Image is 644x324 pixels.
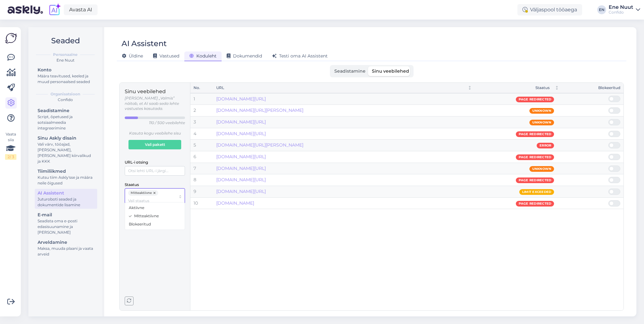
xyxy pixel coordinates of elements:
[5,131,16,160] div: Vaata siia
[540,143,551,148] span: Error
[194,177,196,183] span: 8
[194,142,196,148] span: 5
[122,53,143,59] span: Üldine
[216,189,266,194] a: [DOMAIN_NAME][URL]
[216,142,303,148] a: [DOMAIN_NAME][URL][PERSON_NAME]
[125,96,185,111] p: [PERSON_NAME] „Valmis” näitab, et AI saab seda lehte vastustes kasutada.
[216,177,266,183] a: [DOMAIN_NAME][URL]
[33,57,97,63] div: Ene Nuut
[5,32,17,44] img: Askly Logo
[519,155,552,160] span: Page Redirected
[38,175,94,186] div: Kutsu tiim Askly'sse ja määra neile õigused
[372,68,409,74] span: Sinu veebilehed
[194,119,196,125] span: 3
[134,213,159,219] span: Mitteaktiivne
[213,83,475,93] th: URLNot sorted
[153,53,179,59] span: Vastused
[125,297,134,305] button: Reload pages
[216,165,266,171] a: [DOMAIN_NAME][URL]
[194,165,196,171] span: 7
[478,85,550,91] div: Staatus
[48,3,61,16] img: explore-ai
[33,97,97,103] div: Confido
[128,140,181,149] a: Vali pakett
[122,38,167,50] div: AI Assistent
[532,108,552,113] span: Unknown
[53,52,78,57] b: Personaalne
[519,97,552,102] span: Page Redirected
[38,196,94,208] div: Juturoboti seaded ja dokumentide lisamine
[125,166,185,176] input: Otsi lehti URL-i järgi...
[35,167,97,187] a: TiimiliikmedKutsu tiim Askly'sse ja määra neile õigused
[227,53,262,59] span: Dokumendid
[216,131,266,136] a: [DOMAIN_NAME][URL]
[5,154,16,160] div: 2 / 3
[475,83,563,93] th: StaatusNot sorted
[522,189,552,195] span: Limit Exceeded
[272,53,328,59] span: Testi oma AI Assistent
[194,154,196,159] span: 6
[597,5,606,14] div: EN
[125,131,185,136] p: Kasuta kogu veebilehe sisu
[125,182,139,188] label: Staatus
[38,218,94,235] div: Seadista oma e-posti edasisuunamine ja [PERSON_NAME]
[194,189,196,194] span: 9
[131,190,152,196] span: Mitteaktiivne
[38,212,94,218] div: E-mail
[38,246,94,257] div: Maksa, muuda plaani ja vaata arveid
[38,168,94,175] div: Tiimiliikmed
[609,5,633,10] div: Ene Nuut
[468,86,472,90] div: Not sorted
[145,140,165,149] span: Vali pakett
[33,35,97,47] h2: Seaded
[38,135,94,141] div: Sinu Askly disain
[216,154,266,159] a: [DOMAIN_NAME][URL]
[38,239,94,246] div: Arveldamine
[189,53,217,59] span: Koduleht
[194,96,195,102] span: 1
[38,141,94,164] div: Vali värv, tööajad, [PERSON_NAME], [PERSON_NAME] kiirvalikud ja KKK
[609,10,633,15] div: Confido
[532,120,552,125] span: Unknown
[216,119,266,125] a: [DOMAIN_NAME][URL]
[216,200,254,206] a: [DOMAIN_NAME]
[334,68,366,74] span: Seadistamine
[129,205,144,211] span: Aktiivne
[517,4,582,15] div: Väljaspool tööaega
[35,238,97,258] a: ArveldamineMaksa, muuda plaani ja vaata arveid
[216,96,266,102] a: [DOMAIN_NAME][URL]
[216,85,462,91] div: URL
[35,134,97,165] a: Sinu Askly disainVali värv, tööajad, [PERSON_NAME], [PERSON_NAME] kiirvalikud ja KKK
[64,4,98,15] a: Avasta AI
[35,106,97,132] a: SeadistamineScript, õpetused ja sotsiaalmeedia integreerimine
[519,201,552,206] span: Page Redirected
[194,85,210,91] div: No.
[125,159,148,165] label: URL-i otsing
[128,198,176,204] input: Vali staatus
[598,85,620,91] div: Blokeeritud
[216,107,303,113] a: [DOMAIN_NAME][URL][PERSON_NAME]
[555,86,559,90] div: Not sorted
[125,88,185,96] p: Sinu veebilehed
[519,132,552,137] span: Page Redirected
[51,91,80,97] b: Organisatsioon
[38,107,94,114] div: Seadistamine
[194,131,196,136] span: 4
[38,190,94,196] div: AI Assistent
[532,166,552,171] span: Unknown
[35,189,97,209] a: AI AssistentJuturoboti seaded ja dokumentide lisamine
[194,107,196,113] span: 2
[519,178,552,183] span: Page Redirected
[609,5,640,15] a: Ene NuutConfido
[194,200,198,206] span: 10
[129,221,151,227] span: Blokeeritud
[35,66,97,86] a: KontoMäära teavitused, keeled ja muud personaalsed seaded
[149,120,185,126] p: 110 / 500 veebilehte
[35,211,97,236] a: E-mailSeadista oma e-posti edasisuunamine ja [PERSON_NAME]
[38,67,94,73] div: Konto
[38,73,94,85] div: Määra teavitused, keeled ja muud personaalsed seaded
[38,114,94,131] div: Script, õpetused ja sotsiaalmeedia integreerimine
